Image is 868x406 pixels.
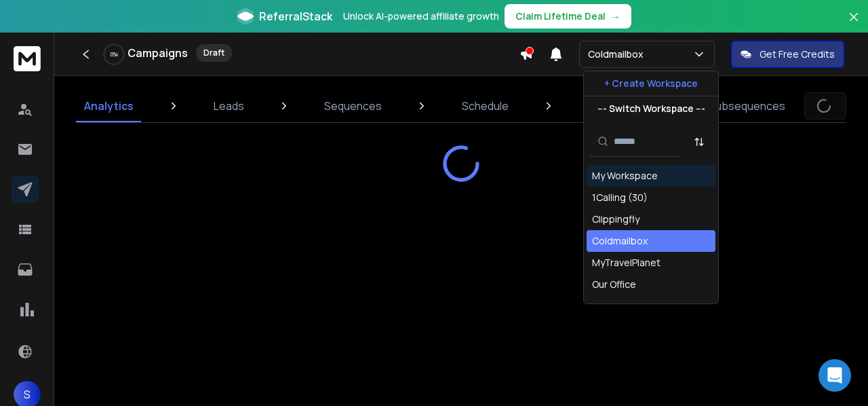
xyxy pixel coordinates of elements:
button: Close banner [845,8,863,41]
p: --- Switch Workspace --- [597,102,705,115]
button: Claim Lifetime Deal→ [505,4,631,29]
div: Coldmailbox [592,234,648,248]
p: Analytics [84,98,134,114]
p: 0 % [111,50,118,58]
button: Get Free Credits [731,41,844,68]
a: Analytics [76,90,142,122]
a: Options [580,90,637,122]
p: Sequences [324,98,382,114]
h1: Campaigns [127,45,188,61]
p: Subsequences [709,98,785,114]
p: Leads [214,98,244,114]
div: MyTravelPlanet [592,256,660,270]
a: Sequences [316,90,390,122]
a: Leads [205,90,252,122]
a: Schedule [454,90,517,122]
span: → [611,10,620,23]
div: 1Calling (30) [592,191,648,204]
p: + Create Workspace [604,77,698,90]
button: Sort by Sort A-Z [686,128,713,155]
p: Coldmailbox [588,48,649,61]
p: Get Free Credits [759,48,835,61]
div: Clippingfly [592,213,639,226]
div: Draft [196,44,232,62]
a: Subsequences [701,90,793,122]
p: Schedule [462,98,509,114]
div: Open Intercom Messenger [818,359,851,392]
p: Unlock AI-powered affiliate growth [343,10,499,23]
div: Our Office [592,278,636,291]
div: Telenexx (46) [592,299,656,313]
button: + Create Workspace [584,71,718,96]
div: My Workspace [592,169,658,183]
span: ReferralStack [259,8,332,24]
